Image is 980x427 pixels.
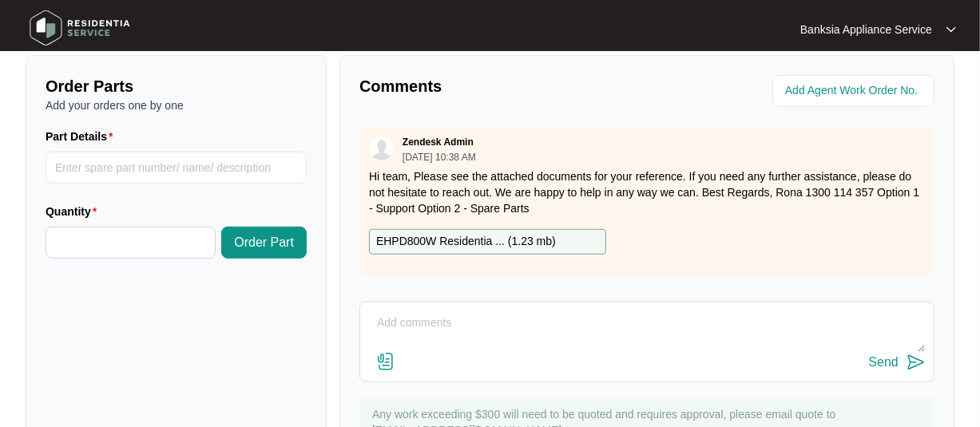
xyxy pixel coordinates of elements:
[46,152,307,184] input: Part Details
[46,75,307,97] p: Order Parts
[221,227,307,259] button: Order Part
[946,26,956,34] img: dropdown arrow
[370,136,394,160] img: user.svg
[46,204,103,219] label: Quantity
[785,81,925,101] input: Add Agent Work Order No.
[800,22,932,38] p: Banksia Appliance Service
[376,352,395,371] img: file-attachment-doc.svg
[46,97,307,113] p: Add your orders one by one
[376,233,556,251] p: EHPD800W Residentia ... ( 1.23 mb )
[403,152,476,162] p: [DATE] 10:38 AM
[403,136,474,148] p: Zendesk Admin
[907,353,926,372] img: send-icon.svg
[869,352,926,374] button: Send
[24,4,136,52] img: residentia service logo
[46,128,120,144] label: Part Details
[46,227,215,258] input: Quantity
[369,168,925,216] p: Hi team, Please see the attached documents for your reference. If you need any further assistance...
[869,355,899,370] div: Send
[234,233,294,252] span: Order Part
[359,75,636,97] p: Comments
